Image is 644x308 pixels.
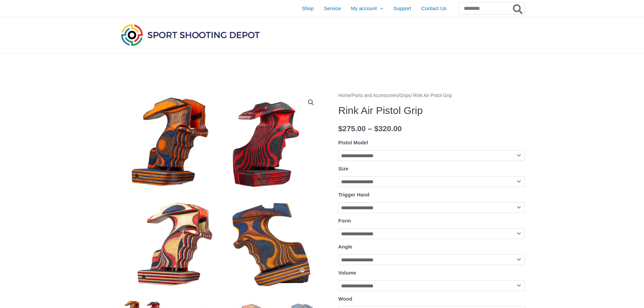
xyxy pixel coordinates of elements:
[338,124,366,133] bdi: 275.00
[338,104,525,117] h1: Rink Air Pistol Grip
[368,124,372,133] span: –
[305,96,317,109] a: View full-screen image gallery
[400,93,411,98] a: Grips
[338,192,370,197] label: Trigger Hand
[352,93,398,98] a: Parts and Accessories
[338,124,343,133] span: $
[338,140,368,145] label: Pistol Model
[338,270,356,276] label: Volume
[338,91,525,100] nav: Breadcrumb
[338,244,353,250] label: Angle
[119,22,261,47] img: Sport Shooting Depot
[511,3,525,14] button: Search
[338,93,351,98] a: Home
[338,218,351,223] label: Form
[338,166,349,171] label: Size
[374,124,402,133] bdi: 320.00
[338,296,352,302] label: Wood
[374,124,379,133] span: $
